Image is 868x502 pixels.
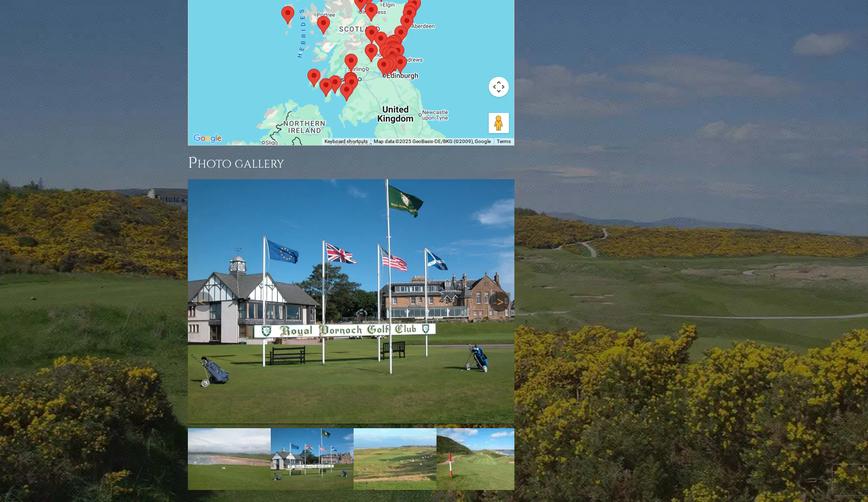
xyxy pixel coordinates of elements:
[188,153,514,173] h3: Photo Gallery
[489,292,509,312] a: Next
[191,132,224,145] a: Open this area in Google Maps (opens a new window)
[374,139,491,144] span: Map data ©2025 GeoBasis-DE/BKG (©2009), Google
[489,113,509,133] button: Drag Pegman onto the map to open Street View
[489,77,509,97] button: Map camera controls
[193,292,213,312] a: Previous
[191,132,224,145] img: Google
[497,139,511,144] a: Terms (opens in new tab)
[324,138,368,145] button: Keyboard shortcuts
